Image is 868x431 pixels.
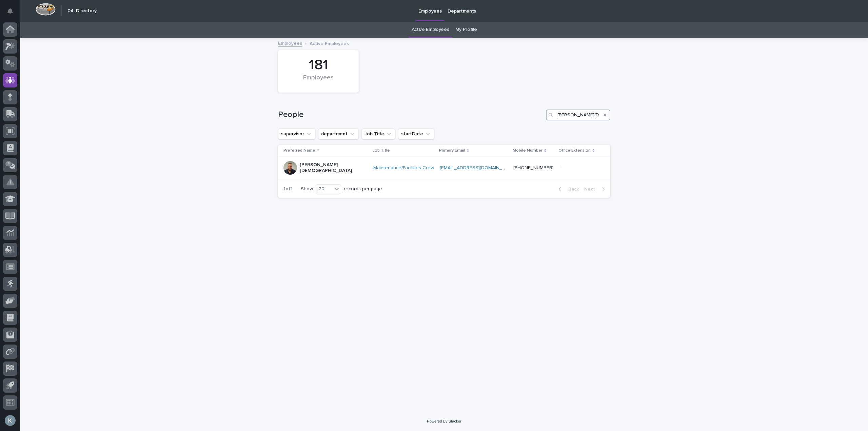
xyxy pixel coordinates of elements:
a: Active Employees [412,22,449,38]
a: Employees [278,39,302,47]
span: Back [564,187,579,192]
p: Preferred Name [283,147,315,154]
p: Active Employees [310,39,349,47]
button: startDate [398,129,434,139]
div: 181 [290,57,347,74]
p: 1 of 1 [278,181,298,197]
button: supervisor [278,129,315,139]
p: - [559,164,562,171]
div: 20 [316,185,332,193]
p: Job Title [373,147,390,154]
p: Mobile Number [513,147,542,154]
div: Employees [290,74,347,89]
a: [EMAIL_ADDRESS][DOMAIN_NAME] [440,165,516,170]
p: Office Extension [558,147,591,154]
button: Job Title [361,129,395,139]
a: My Profile [455,22,477,38]
input: Search [546,110,610,120]
div: Notifications [8,8,17,19]
p: Show [301,186,313,192]
a: Powered By Stacker [427,419,461,423]
button: department [318,129,359,139]
img: Workspace Logo [36,3,56,16]
p: [PERSON_NAME][DEMOGRAPHIC_DATA] [300,162,368,174]
p: Primary Email [439,147,465,154]
p: records per page [344,186,382,192]
button: Notifications [3,4,17,18]
a: [PHONE_NUMBER] [513,165,554,170]
tr: [PERSON_NAME][DEMOGRAPHIC_DATA]Maintenance/Facilities Crew [EMAIL_ADDRESS][DOMAIN_NAME] [PHONE_NU... [278,157,610,179]
button: users-avatar [3,413,17,428]
span: Next [584,187,599,192]
h2: 04. Directory [67,8,97,14]
a: Maintenance/Facilities Crew [373,165,434,171]
button: Next [581,186,610,192]
h1: People [278,110,543,120]
button: Back [553,186,581,192]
